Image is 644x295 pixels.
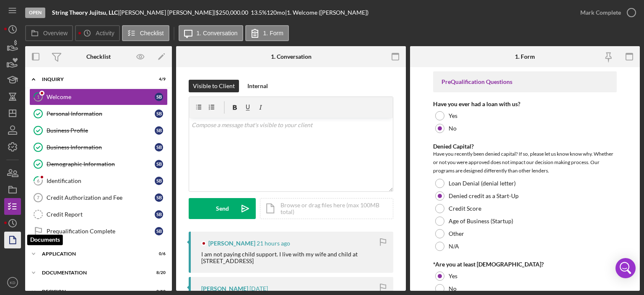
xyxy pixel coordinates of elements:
tspan: 6 [37,178,40,183]
div: S B [155,210,163,219]
div: Denied Capital? [433,143,617,150]
div: 4 / 9 [151,77,166,82]
div: Credit Authorization and Fee [47,194,155,201]
div: Have you ever had a loan with us? [433,101,617,107]
div: Open [25,8,45,18]
a: 1WelcomeSB [29,89,168,105]
div: Send [216,198,229,219]
div: S B [155,143,163,151]
label: Activity [96,30,114,37]
div: Have you recently been denied capital? If so, please let us know know why. Whether or not you wer... [433,150,617,175]
div: Decision [42,289,145,294]
div: [PERSON_NAME] [201,285,248,292]
div: 120 mo [267,9,285,16]
div: Internal [247,80,268,92]
b: String Theory Jujitsu, LLC [52,9,118,16]
div: 1. Form [515,53,535,60]
div: Visible to Client [193,80,235,92]
button: Activity [75,25,119,41]
button: 1. Conversation [179,25,243,41]
div: S B [155,227,163,235]
div: Inquiry [42,77,145,82]
label: 1. Conversation [197,30,238,37]
label: Overview [43,30,68,37]
a: 6IdentificationSB [29,172,168,189]
div: | [52,9,119,16]
tspan: 7 [37,195,39,200]
a: Demographic InformationSB [29,156,168,172]
div: [PERSON_NAME] [PERSON_NAME] | [119,9,216,16]
div: S B [155,93,163,101]
div: Welcome [47,94,155,100]
button: Internal [243,80,272,92]
button: Send [189,198,256,219]
label: No [449,285,457,292]
label: Yes [449,273,457,279]
a: Personal InformationSB [29,105,168,122]
div: 0 / 6 [151,251,166,256]
button: Visible to Client [189,80,239,92]
label: N/A [449,243,459,250]
div: | 1. Welcome ([PERSON_NAME]) [285,9,369,16]
div: S B [155,126,163,135]
label: 1. Form [263,30,283,37]
div: $250,000.00 [216,9,251,16]
a: 7Credit Authorization and FeeSB [29,189,168,206]
div: I am not paying child support. I live with my wife and child at [STREET_ADDRESS] [201,251,385,264]
button: KD [4,274,21,291]
time: 2025-08-24 16:03 [249,285,268,292]
div: Business Information [47,144,155,151]
div: 8 / 20 [151,270,166,275]
div: S B [155,177,163,185]
a: Credit ReportSB [29,206,168,223]
div: Business Profile [47,127,155,134]
div: Open Intercom Messenger [615,258,636,278]
div: Identification [47,178,155,184]
div: Mark Complete [580,4,621,21]
div: Credit Report [47,211,155,218]
div: *Are you at least [DEMOGRAPHIC_DATA]? [433,261,617,268]
div: 0 / 12 [151,289,166,294]
div: 1. Conversation [271,53,312,60]
label: Denied credit as a Start-Up [449,193,519,199]
time: 2025-08-24 19:17 [257,240,290,247]
button: Overview [25,25,73,41]
label: Checklist [140,30,164,37]
div: Application [42,251,145,256]
div: Checklist [86,53,111,60]
label: Credit Score [449,205,481,212]
label: Other [449,230,464,237]
button: 1. Form [245,25,289,41]
div: 13.5 % [251,9,267,16]
label: Loan Denial (denial letter) [449,180,516,187]
button: Mark Complete [572,4,640,21]
label: No [449,125,457,132]
label: Yes [449,112,457,119]
div: Documentation [42,270,145,275]
div: PreQualification Questions [441,78,608,85]
div: S B [155,193,163,202]
div: Prequalification Complete [47,228,155,235]
div: S B [155,110,163,118]
text: KD [10,280,15,285]
tspan: 1 [37,94,39,99]
div: [PERSON_NAME] [208,240,255,247]
a: Business ProfileSB [29,122,168,139]
button: Checklist [122,25,169,41]
a: Prequalification CompleteSB [29,223,168,240]
label: Age of Business (Startup) [449,218,513,225]
a: Business InformationSB [29,139,168,156]
div: Demographic Information [47,161,155,167]
div: Personal Information [47,110,155,117]
div: S B [155,160,163,168]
